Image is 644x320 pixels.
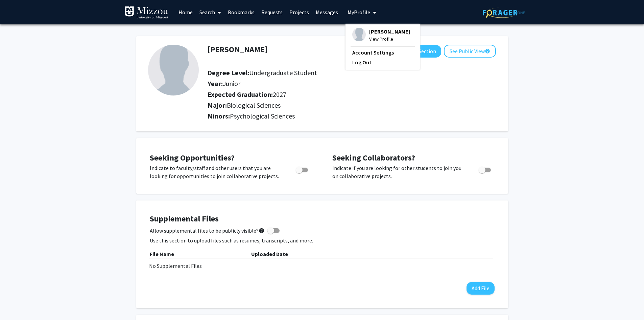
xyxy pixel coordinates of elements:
[352,48,413,57] a: Account Settings
[352,28,366,41] img: Profile Picture
[150,227,265,235] span: Allow supplemental files to be publicly visible?
[124,6,168,20] img: University of Missouri Logo
[150,152,235,163] span: Seeking Opportunities?
[208,112,496,120] h2: Minors:
[149,262,495,270] div: No Supplemental Files
[5,290,29,315] iframe: Chat
[251,251,288,257] b: Uploaded Date
[150,164,283,180] p: Indicate to faculty/staff and other users that you are looking for opportunities to join collabor...
[476,164,495,174] div: Toggle
[312,0,341,24] a: Messages
[208,80,449,88] h2: Year:
[286,0,312,24] a: Projects
[150,236,495,244] p: Use this section to upload files such as resumes, transcripts, and more.
[352,28,410,43] div: Profile Picture[PERSON_NAME]View Profile
[273,90,286,99] span: 2027
[208,90,449,99] h2: Expected Graduation:
[196,0,224,24] a: Search
[352,58,413,66] a: Log Out
[175,0,196,24] a: Home
[259,227,265,235] mat-icon: help
[369,28,410,35] span: [PERSON_NAME]
[369,35,410,43] span: View Profile
[403,45,441,58] button: Edit Section
[332,164,466,180] p: Indicate if you are looking for other students to join you on collaborative projects.
[483,7,525,18] img: ForagerOne Logo
[467,282,495,295] button: Add File
[208,45,268,55] h1: [PERSON_NAME]
[208,101,496,109] h2: Major:
[258,0,286,24] a: Requests
[148,45,199,95] img: Profile Picture
[332,152,415,163] span: Seeking Collaborators?
[223,79,240,88] span: Junior
[150,251,174,257] b: File Name
[230,112,295,120] span: Psychological Sciences
[249,68,317,77] span: Undergraduate Student
[150,214,495,224] h4: Supplemental Files
[348,9,370,16] span: My Profile
[485,47,490,55] mat-icon: help
[227,101,281,109] span: Biological Sciences
[293,164,312,174] div: Toggle
[224,0,258,24] a: Bookmarks
[208,69,449,77] h2: Degree Level:
[444,45,496,58] button: See Public View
